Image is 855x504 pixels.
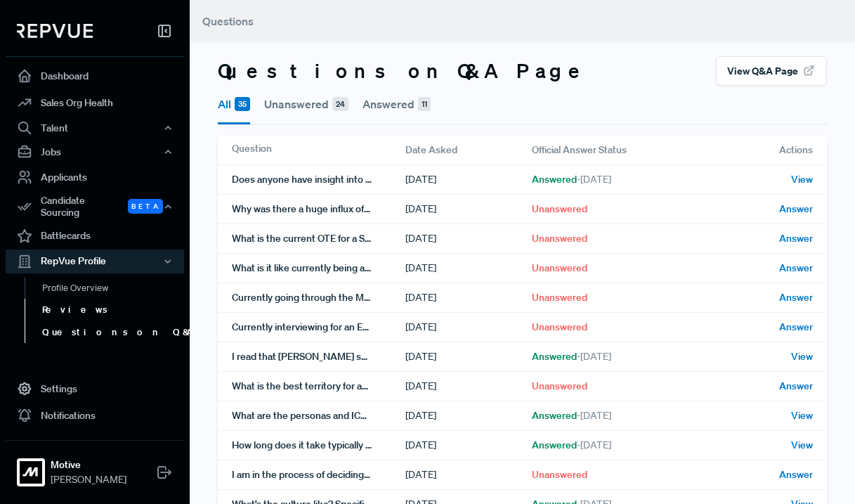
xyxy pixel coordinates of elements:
[363,86,431,122] button: Answered
[405,165,532,194] div: [DATE]
[716,56,827,86] button: View Q&A Page
[405,283,532,312] div: [DATE]
[532,438,611,453] span: Answered
[6,63,184,89] a: Dashboard
[405,254,532,283] div: [DATE]
[577,350,611,363] span: - [DATE]
[405,431,532,460] div: [DATE]
[6,116,184,140] button: Talent
[17,24,93,38] img: RepVue
[779,231,813,246] span: Answer
[6,440,184,493] a: MotiveMotive[PERSON_NAME]
[6,250,184,273] button: RepVue Profile
[264,86,348,122] button: Unanswered
[232,254,405,283] div: What is it like currently being a Mid Market AE?
[20,461,42,484] img: Motive
[532,379,587,394] span: Unanswered
[218,59,589,83] h3: Questions on Q&A Page
[25,321,203,344] a: Questions on Q&A
[6,89,184,116] a: Sales Org Health
[232,224,405,253] div: What is the current OTE for a Sales Engineer in the SMB (Commercial) space?
[532,261,587,276] span: Unanswered
[6,375,184,402] a: Settings
[232,372,405,401] div: What is the best territory for an Enterprise AE (West, [GEOGRAPHIC_DATA], etc)? Are Enterprise AE...
[577,173,611,186] span: - [DATE]
[779,379,813,394] span: Answer
[791,172,813,187] span: View
[532,202,587,217] span: Unanswered
[128,199,163,214] span: Beta
[532,231,587,246] span: Unanswered
[418,97,431,111] span: 11
[6,140,184,164] button: Jobs
[6,190,184,223] div: Candidate Sourcing
[232,401,405,430] div: What are the personas and ICPs do AE's/AMs go after?
[51,472,126,487] span: [PERSON_NAME]
[232,283,405,312] div: Currently going through the MM AE interview process and next interview is a final chat with a VP ...
[405,195,532,224] div: [DATE]
[791,408,813,423] span: View
[532,349,611,364] span: Answered
[405,224,532,253] div: [DATE]
[51,458,126,472] strong: Motive
[532,136,700,164] div: Official Answer Status
[405,401,532,430] div: [DATE]
[405,313,532,342] div: [DATE]
[779,290,813,305] span: Answer
[779,202,813,217] span: Answer
[202,14,254,28] span: Questions
[232,313,405,342] div: Currently interviewing for an Enterprise AE role. The Motive recruiter I had my initial call with...
[791,349,813,364] span: View
[6,223,184,250] a: Battlecards
[232,460,405,489] div: I am in the process of deciding between Motive and another company for Emerging MM. can you pleas...
[700,136,813,164] div: Actions
[218,86,250,124] button: All
[791,438,813,453] span: View
[332,97,348,111] span: 24
[405,342,532,371] div: [DATE]
[779,261,813,276] span: Answer
[405,136,532,164] div: Date Asked
[232,195,405,224] div: Why was there a huge influx of reviews on [DATE]? Does management push for good repvue reviews ra...
[716,63,827,77] a: View Q&A Page
[6,402,184,429] a: Notifications
[232,431,405,460] div: How long does it take typically a high performing SDR to get promoted to AE?
[25,299,203,321] a: Reviews
[779,467,813,482] span: Answer
[232,165,405,194] div: Does anyone have insight into how the Mid-Market Networks team is performing?
[235,97,250,111] span: 35
[232,136,405,164] div: Question
[577,409,611,422] span: - [DATE]
[532,172,611,187] span: Answered
[779,320,813,335] span: Answer
[532,290,587,305] span: Unanswered
[577,439,611,451] span: - [DATE]
[532,320,587,335] span: Unanswered
[25,277,203,299] a: Profile Overview
[6,164,184,190] a: Applicants
[405,372,532,401] div: [DATE]
[405,460,532,489] div: [DATE]
[6,190,184,223] button: Candidate Sourcing Beta
[532,467,587,482] span: Unanswered
[532,408,611,423] span: Answered
[232,342,405,371] div: I read that [PERSON_NAME] sued Motive for patent infringement, and Motive countersued. Can anyone...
